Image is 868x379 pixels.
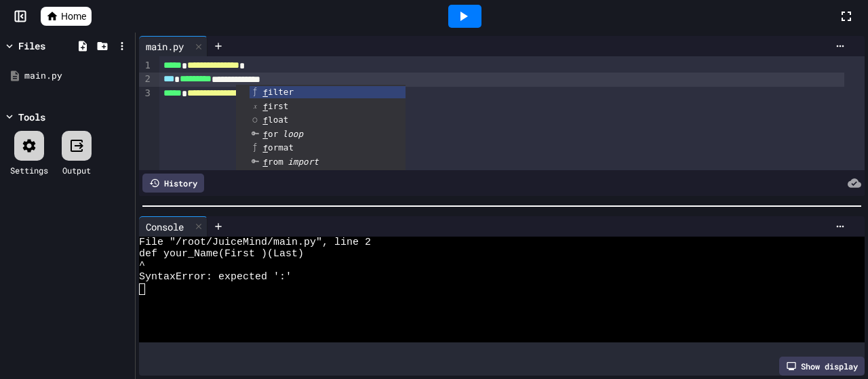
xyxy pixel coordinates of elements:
span: SyntaxError: expected ':' [139,271,292,283]
div: Tools [18,110,45,124]
span: File "/root/JuiceMind/main.py", line 2 [139,237,371,248]
div: main.py [139,39,191,54]
span: ormat [262,142,294,153]
span: ^ [139,260,145,271]
div: main.py [24,69,130,83]
span: Home [61,9,86,23]
span: or [262,129,278,139]
div: Files [18,39,45,53]
span: f [262,102,268,112]
span: def your_Name(First )(Last) [139,248,304,260]
div: main.py [139,36,208,56]
div: History [142,174,204,193]
div: Settings [10,164,48,176]
span: import [288,157,319,167]
div: Show display [779,357,865,376]
div: Console [139,216,208,237]
span: ilter [262,87,294,97]
span: irst [262,101,288,111]
div: 3 [139,87,153,100]
div: 1 [139,59,153,73]
span: loat [262,115,288,125]
span: f [262,87,268,98]
span: loop [283,129,303,139]
ul: Completions [236,85,406,171]
span: f [262,129,268,140]
div: 2 [139,73,153,86]
span: rom [262,157,283,167]
div: Output [62,164,91,176]
div: Console [139,220,191,234]
span: f [262,143,268,153]
span: f [262,157,268,167]
a: Home [41,7,92,26]
span: f [262,115,268,125]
